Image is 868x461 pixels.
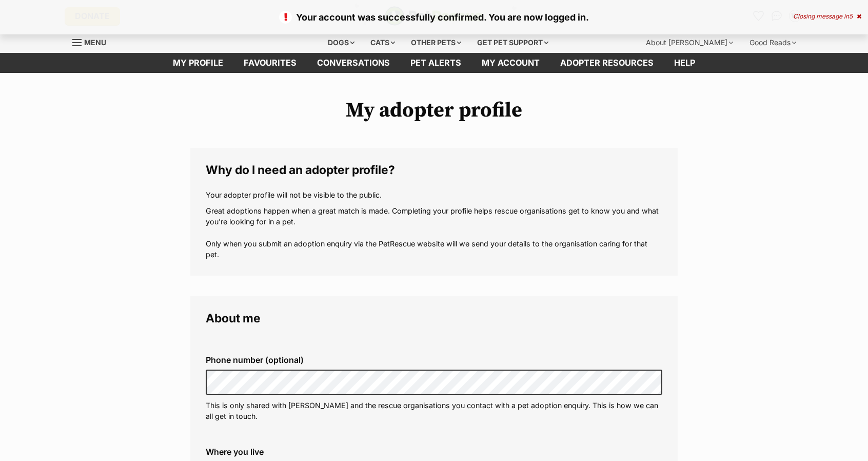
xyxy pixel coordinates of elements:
[206,447,662,456] label: Where you live
[400,53,471,73] a: Pet alerts
[321,32,362,53] div: Dogs
[664,53,705,73] a: Help
[163,53,233,73] a: My profile
[550,53,664,73] a: Adopter resources
[471,53,550,73] a: My account
[206,189,662,200] p: Your adopter profile will not be visible to the public.
[742,32,803,53] div: Good Reads
[307,53,400,73] a: conversations
[84,38,106,47] span: Menu
[470,32,556,53] div: Get pet support
[206,205,662,260] p: Great adoptions happen when a great match is made. Completing your profile helps rescue organisat...
[190,99,678,122] h1: My adopter profile
[233,53,307,73] a: Favourites
[72,32,113,51] a: Menu
[206,400,662,422] p: This is only shared with [PERSON_NAME] and the rescue organisations you contact with a pet adopti...
[206,163,662,177] legend: Why do I need an adopter profile?
[363,32,402,53] div: Cats
[206,312,662,325] legend: About me
[404,32,468,53] div: Other pets
[206,355,662,364] label: Phone number (optional)
[190,148,678,276] fieldset: Why do I need an adopter profile?
[639,32,740,53] div: About [PERSON_NAME]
